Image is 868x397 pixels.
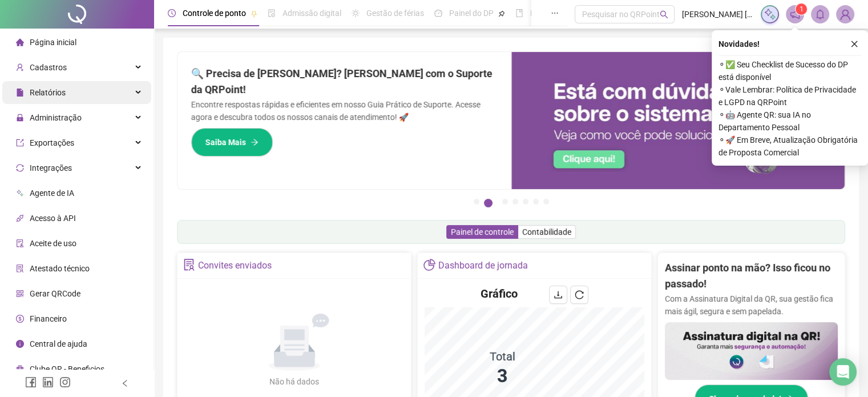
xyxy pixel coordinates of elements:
span: Contabilidade [522,227,571,236]
span: instagram [59,376,71,388]
span: export [16,139,24,147]
span: Painel de controle [451,227,514,236]
button: Saiba Mais [191,128,273,157]
button: 5 [523,199,528,204]
div: Open Intercom Messenger [829,358,857,386]
span: ⚬ ✅ Seu Checklist de Sucesso do DP está disponível [718,58,861,83]
span: Cadastros [30,63,67,72]
span: Admissão digital [282,9,341,18]
img: banner%2F02c71560-61a6-44d4-94b9-c8ab97240462.png [665,322,838,380]
span: Página inicial [30,38,76,47]
button: 1 [474,199,479,204]
span: Agente de IA [30,189,74,198]
span: audit [16,239,24,247]
span: Central de ajuda [30,339,87,348]
span: Atestado técnico [30,264,90,273]
span: facebook [25,376,37,388]
span: pie-chart [423,259,435,271]
span: dollar [16,315,24,323]
span: solution [183,259,195,271]
button: 6 [533,199,539,204]
p: Com a Assinatura Digital da QR, sua gestão fica mais ágil, segura e sem papelada. [665,292,838,318]
span: Gerar QRCode [30,289,80,298]
sup: 1 [796,3,807,15]
button: 3 [502,199,508,204]
button: 7 [543,199,549,204]
span: Controle de ponto [183,9,246,18]
span: lock [16,114,24,122]
span: search [660,10,668,19]
span: pushpin [251,10,257,17]
span: ⚬ 🚀 Em Breve, Atualização Obrigatória de Proposta Comercial [718,134,861,159]
span: file [16,89,24,97]
img: banner%2F0cf4e1f0-cb71-40ef-aa93-44bd3d4ee559.png [511,52,845,189]
span: Aceite de uso [30,239,76,248]
span: home [16,38,24,46]
span: file-done [268,9,276,17]
span: pushpin [498,10,505,17]
span: api [16,214,24,222]
span: qrcode [16,290,24,298]
span: Novidades ! [718,38,760,50]
span: book [515,9,523,17]
h2: Assinar ponto na mão? Isso ficou no passado! [665,260,838,292]
span: linkedin [42,376,54,388]
h4: Gráfico [481,286,518,302]
span: Administração [30,113,82,122]
span: notification [790,9,800,19]
span: Clube QR - Beneficios [30,364,104,374]
h2: 🔍 Precisa de [PERSON_NAME]? [PERSON_NAME] com o Suporte da QRPoint! [191,66,498,98]
span: dashboard [434,9,442,17]
img: 75464 [837,6,854,23]
span: info-circle [16,340,24,348]
span: user-add [16,63,24,71]
span: Exportações [30,138,74,147]
span: arrow-right [251,138,259,146]
img: sparkle-icon.fc2bf0ac1784a2077858766a79e2daf3.svg [764,8,776,21]
span: solution [16,264,24,272]
span: sun [352,9,360,17]
span: gift [16,365,24,373]
span: 1 [800,5,804,13]
span: Integrações [30,163,72,173]
span: [PERSON_NAME] [PERSON_NAME] [681,8,754,21]
span: Financeiro [30,314,67,323]
span: Acesso à API [30,214,76,223]
span: sync [16,164,24,172]
div: Convites enviados [198,256,272,275]
span: Relatórios [30,88,66,97]
span: Saiba Mais [205,136,246,149]
span: clock-circle [168,9,176,17]
span: Painel do DP [449,9,494,18]
span: left [121,379,129,387]
span: download [554,290,563,299]
button: 4 [512,199,518,204]
span: reload [575,290,584,299]
div: Não há dados [242,375,347,388]
span: ⚬ 🤖 Agente QR: sua IA no Departamento Pessoal [718,109,861,134]
span: Gestão de férias [366,9,424,18]
span: close [850,40,858,48]
span: ⚬ Vale Lembrar: Política de Privacidade e LGPD na QRPoint [718,83,861,109]
div: Dashboard de jornada [438,256,528,275]
span: ellipsis [551,9,559,17]
button: 2 [484,199,492,207]
span: bell [815,9,825,19]
p: Encontre respostas rápidas e eficientes em nosso Guia Prático de Suporte. Acesse agora e descubra... [191,98,498,123]
span: Folha de pagamento [530,9,603,18]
